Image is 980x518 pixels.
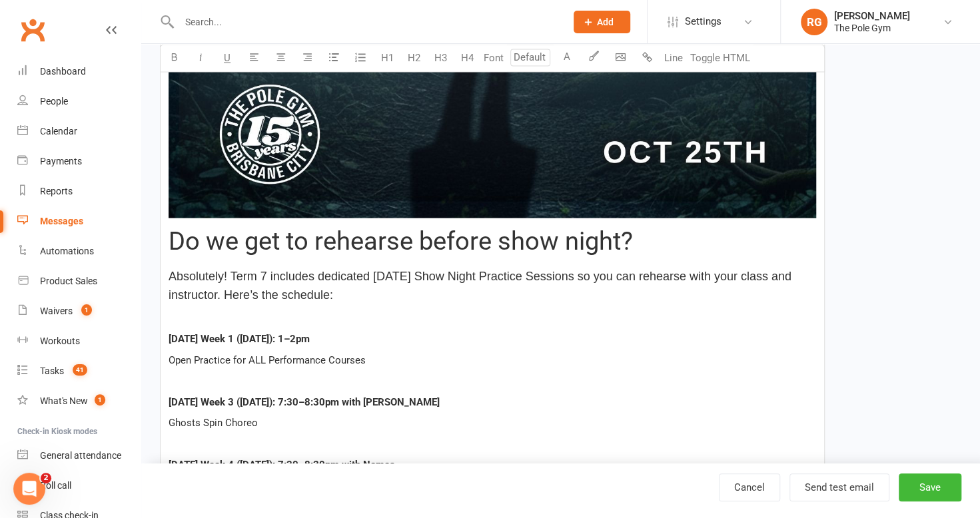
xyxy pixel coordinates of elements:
button: Save [899,473,961,501]
a: General attendance kiosk mode [17,441,141,471]
button: Add [574,11,630,33]
iframe: Intercom live chat [13,473,45,505]
span: Open Practice for ALL Performance Courses [169,354,366,366]
a: Calendar [17,117,141,146]
span: 1 [95,394,105,405]
input: Search... [175,13,556,31]
button: U [214,45,241,71]
a: What's New1 [17,386,141,416]
span: Ghosts Spin Choreo [169,416,258,428]
a: Reports [17,176,141,206]
a: Product Sales [17,266,141,296]
div: Automations [40,246,94,256]
span: Absolutely! Term 7 includes dedicated [DATE] Show Night Practice Sessions so you can rehearse wit... [169,269,795,302]
a: Automations [17,236,141,266]
a: Cancel [719,473,780,501]
div: Messages [40,216,83,226]
div: The Pole Gym [834,22,910,34]
span: [DATE] Week 1 ([DATE]): 1–2pm [169,332,310,344]
div: General attendance [40,450,121,461]
div: Roll call [40,480,71,491]
span: Add [597,17,614,27]
span: Settings [685,7,722,37]
button: H3 [427,45,454,71]
div: RG [801,9,827,35]
input: Default [510,49,550,66]
span: [DATE] Week 3 ([DATE]): 7:30–8:30pm with [PERSON_NAME] [169,395,440,407]
button: A [554,45,580,71]
button: Toggle HTML [687,45,753,71]
a: Workouts [17,326,141,356]
span: U [224,52,231,64]
span: 41 [73,364,87,376]
div: People [40,96,68,107]
button: H4 [454,45,480,71]
div: Waivers [40,306,73,316]
span: [DATE] Week 4 ([DATE]): 7:30–8:30pm with Nomes [169,458,395,470]
div: Reports [40,186,73,196]
div: Product Sales [40,276,97,286]
div: Calendar [40,126,77,136]
button: Line [660,45,687,71]
a: Waivers 1 [17,296,141,326]
button: H1 [374,45,400,71]
span: Do we get to rehearse before show night? [169,226,633,256]
a: Dashboard [17,57,141,87]
button: Font [480,45,507,71]
a: Payments [17,146,141,176]
div: Payments [40,156,82,166]
div: Dashboard [40,66,86,77]
span: 1 [81,304,92,316]
a: Clubworx [16,13,49,47]
a: People [17,87,141,117]
div: Tasks [40,366,64,376]
div: [PERSON_NAME] [834,10,910,22]
a: Roll call [17,471,141,501]
div: What's New [40,395,88,406]
div: Workouts [40,336,80,346]
a: Messages [17,206,141,236]
a: Tasks 41 [17,356,141,386]
span: 2 [41,473,51,483]
button: Send test email [789,473,889,501]
button: H2 [400,45,427,71]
